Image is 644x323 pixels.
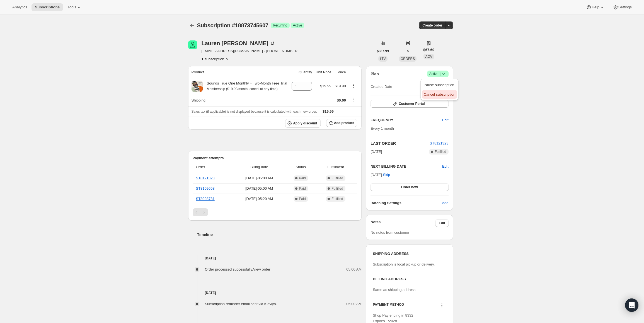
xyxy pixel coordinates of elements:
span: Same as shipping address [373,288,415,292]
span: Status [287,164,314,170]
span: Create order [422,23,442,28]
span: Created Date [371,84,392,90]
span: Subscription is local pickup or delivery. [373,262,435,266]
button: Settings [609,3,635,11]
span: 05:00 AM [346,267,362,272]
span: Order now [401,185,418,189]
th: Product [188,66,290,78]
span: AOV [425,55,432,59]
span: [DATE] · 05:00 AM [234,186,284,191]
button: Subscriptions [32,3,63,11]
h2: Timeline [197,232,362,237]
span: [DATE] [371,149,382,155]
span: $67.60 [423,47,434,53]
span: Subscriptions [35,5,60,9]
span: Order processed successfully. [205,267,270,271]
span: $337.99 [377,49,389,53]
span: Edit [439,221,445,225]
span: Tools [67,5,76,9]
span: Skip [383,172,390,178]
span: Edit [442,117,448,123]
div: Lauren [PERSON_NAME] [202,40,275,46]
a: ST8121323 [430,141,448,145]
span: Pause subscription [424,83,454,87]
div: Open Intercom Messenger [625,298,638,312]
span: Active [429,71,446,77]
button: Create order [419,21,446,29]
span: [DATE] · [371,173,390,177]
button: Product actions [349,83,358,89]
span: Fulfilled [435,150,446,154]
a: ST8121323 [196,176,215,180]
button: Analytics [9,3,30,11]
h3: SHIPPING ADDRESS [373,251,446,257]
h4: [DATE] [188,255,362,261]
span: Customer Portal [399,102,425,106]
span: Settings [618,5,632,9]
span: No notes from customer [371,230,409,235]
img: product img [192,81,203,92]
span: LTV [380,57,386,61]
button: Add product [326,119,357,127]
h3: Notes [371,219,435,227]
a: ST8098731 [196,197,215,201]
span: Paid [299,186,306,191]
h3: PAYMENT METHOD [373,302,404,310]
h4: [DATE] [188,290,362,296]
nav: Pagination [193,208,357,216]
span: Active [293,23,302,28]
span: Help [592,5,599,9]
span: Analytics [12,5,27,9]
span: Apply discount [293,121,317,126]
h6: Batching Settings [371,200,442,206]
h2: FREQUENCY [371,117,442,123]
span: Cancel subscription [424,92,455,97]
button: ST8121323 [430,141,448,146]
button: Edit [442,164,448,169]
button: Pause subscription [422,80,457,89]
small: Membership ($19.99/month. cancel at any time) [207,87,278,91]
button: 5 [403,47,412,55]
span: Paid [299,176,306,180]
button: Product actions [202,56,230,62]
button: Customer Portal [371,100,448,108]
h3: BILLING ADDRESS [373,276,446,282]
th: Shipping [188,94,290,106]
div: Sounds True One Monthly + Two-Month Free Trial [203,81,287,92]
span: $19.99 [320,84,331,88]
button: Edit [439,116,452,125]
th: Unit Price [314,66,333,78]
h2: NEXT BILLING DATE [371,164,442,169]
span: Subscription #18873745607 [197,22,268,28]
span: Add [442,200,448,206]
span: Billing date [234,164,284,170]
th: Order [193,161,233,173]
span: 05:00 AM [346,301,362,307]
button: Shipping actions [349,97,358,103]
h2: Plan [371,71,379,77]
button: Cancel subscription [422,90,457,99]
button: Apply discount [285,119,321,127]
button: Skip [380,170,393,179]
button: Add [439,199,452,208]
button: Order now [371,183,448,191]
button: Subscriptions [188,21,196,29]
button: Edit [435,219,449,227]
span: Recurring [273,23,287,28]
a: ST8109658 [196,186,215,191]
button: $337.99 [374,47,392,55]
span: [DATE] · 05:00 AM [234,175,284,181]
a: View order [253,267,270,271]
span: Fulfilled [331,176,343,180]
button: Help [583,3,608,11]
span: [DATE] · 05:20 AM [234,196,284,202]
span: Sales tax (if applicable) is not displayed because it is calculated with each new order. [192,110,317,114]
span: Shop Pay ending in 8332 Expires 1/2028 [373,313,413,323]
span: Fulfillment [318,164,354,170]
span: Add product [334,121,354,125]
span: 5 [407,49,409,53]
span: Lauren Dotoli [188,40,197,49]
th: Price [333,66,347,78]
